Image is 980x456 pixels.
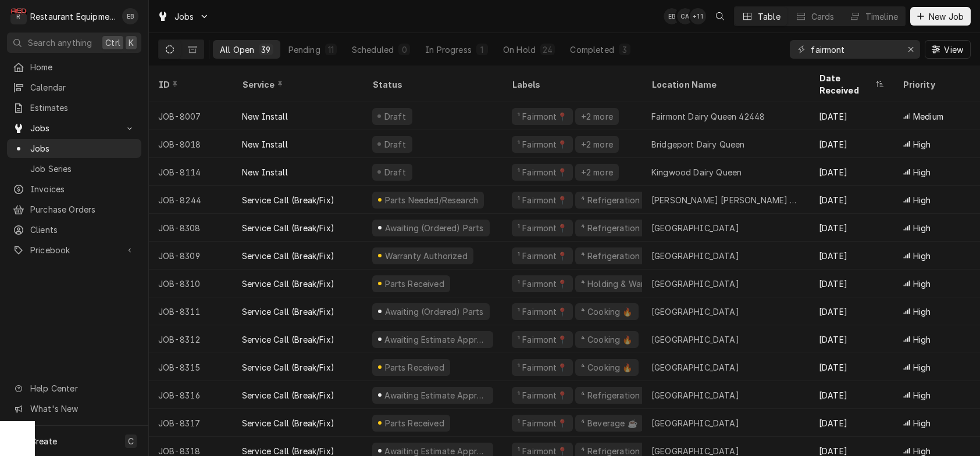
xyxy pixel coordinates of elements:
[174,10,194,23] span: Jobs
[128,435,134,447] span: C
[7,220,141,239] a: Clients
[383,138,408,150] div: Draft
[516,138,568,150] div: ¹ Fairmont📍
[651,278,739,290] div: [GEOGRAPHIC_DATA]
[30,224,136,236] span: Clients
[516,417,568,429] div: ¹ Fairmont📍
[516,333,568,346] div: ¹ Fairmont📍
[913,222,931,234] span: High
[516,361,568,374] div: ¹ Fairmont📍
[810,297,893,325] div: [DATE]
[810,381,893,409] div: [DATE]
[30,142,136,155] span: Jobs
[7,159,141,178] a: Job Series
[7,240,141,260] a: Go to Pricebook
[913,361,931,374] span: High
[479,44,486,56] div: 1
[242,194,334,206] div: Service Call (Break/Fix)
[242,138,288,150] div: New Install
[149,242,233,270] div: JOB-8309
[570,44,614,56] div: Completed
[242,417,334,429] div: Service Call (Break/Fix)
[664,8,680,24] div: Emily Bird's Avatar
[30,102,136,114] span: Estimates
[580,110,614,123] div: +2 more
[913,166,931,178] span: High
[810,186,893,214] div: [DATE]
[677,8,693,24] div: Chrissy Adams's Avatar
[242,333,334,346] div: Service Call (Break/Fix)
[220,44,254,56] div: All Open
[580,306,634,318] div: ⁴ Cooking 🔥
[811,40,898,59] input: Keyword search
[516,194,568,206] div: ¹ Fairmont📍
[149,186,233,214] div: JOB-8244
[913,138,931,150] span: High
[383,278,446,290] div: Parts Received
[516,389,568,401] div: ¹ Fairmont📍
[242,278,334,290] div: Service Call (Break/Fix)
[242,222,334,234] div: Service Call (Break/Fix)
[651,333,739,346] div: [GEOGRAPHIC_DATA]
[152,7,214,26] a: Go to Jobs
[651,166,742,178] div: Kingwood Dairy Queen
[651,389,739,401] div: [GEOGRAPHIC_DATA]
[242,250,334,262] div: Service Call (Break/Fix)
[516,250,568,262] div: ¹ Fairmont📍
[7,379,141,398] a: Go to Help Center
[30,436,57,446] span: Create
[913,250,931,262] span: High
[129,37,134,49] span: K
[913,110,943,123] span: Medium
[149,409,233,437] div: JOB-8317
[810,242,893,270] div: [DATE]
[383,361,446,374] div: Parts Received
[913,417,931,429] span: High
[401,44,408,56] div: 0
[758,10,781,23] div: Table
[105,37,120,49] span: Ctrl
[149,353,233,381] div: JOB-8315
[901,40,920,59] button: Erase input
[242,166,288,178] div: New Install
[651,78,798,91] div: Location Name
[383,194,479,206] div: Parts Needed/Research
[149,270,233,297] div: JOB-8310
[242,361,334,374] div: Service Call (Break/Fix)
[7,399,141,418] a: Go to What's New
[580,166,614,178] div: +2 more
[651,222,739,234] div: [GEOGRAPHIC_DATA]
[651,110,765,123] div: Fairmont Dairy Queen 42448
[621,44,628,56] div: 3
[383,389,489,401] div: Awaiting Estimate Approval
[503,44,536,56] div: On Hold
[810,102,893,130] div: [DATE]
[383,222,484,234] div: Awaiting (Ordered) Parts
[819,72,872,96] div: Date Received
[865,10,898,23] div: Timeline
[7,179,141,199] a: Invoices
[664,8,680,24] div: EB
[7,58,141,77] a: Home
[30,403,134,415] span: What's New
[30,61,136,73] span: Home
[149,381,233,409] div: JOB-8316
[383,250,469,262] div: Warranty Authorized
[7,33,141,53] button: Search anythingCtrlK
[651,138,745,150] div: Bridgeport Dairy Queen
[10,8,27,24] div: Restaurant Equipment Diagnostics's Avatar
[149,297,233,325] div: JOB-8311
[810,270,893,297] div: [DATE]
[711,7,729,26] button: Open search
[910,7,971,26] button: New Job
[926,10,966,23] span: New Job
[516,110,568,123] div: ¹ Fairmont📍
[288,44,320,56] div: Pending
[149,130,233,158] div: JOB-8018
[810,158,893,186] div: [DATE]
[580,389,654,401] div: ⁴ Refrigeration ❄️
[580,361,634,374] div: ⁴ Cooking 🔥
[149,325,233,353] div: JOB-8312
[30,244,118,256] span: Pricebook
[7,139,141,158] a: Jobs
